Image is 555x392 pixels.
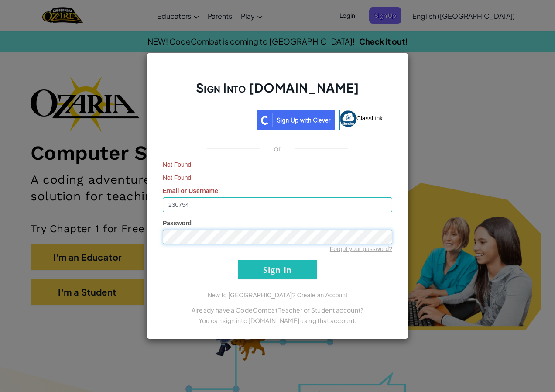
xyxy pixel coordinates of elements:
span: Password [163,220,192,227]
span: Email or Username [163,187,218,194]
p: You can sign into [DOMAIN_NAME] using that account. [163,315,392,326]
p: Already have a CodeCombat Teacher or Student account? [163,305,392,315]
span: Not Found [163,160,392,169]
a: Forgot your password? [330,245,392,252]
p: or [274,143,282,154]
img: classlink-logo-small.png [340,110,356,127]
a: New to [GEOGRAPHIC_DATA]? Create an Account [208,292,347,299]
span: ClassLink [356,115,383,122]
h2: Sign Into [DOMAIN_NAME] [163,79,392,105]
input: Sign In [238,260,317,279]
iframe: Sign in with Google Button [168,109,257,128]
img: clever_sso_button@2x.png [257,110,335,130]
span: Not Found [163,173,392,182]
label: : [163,186,220,195]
